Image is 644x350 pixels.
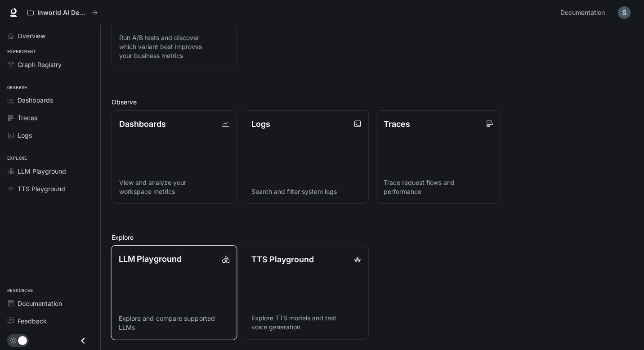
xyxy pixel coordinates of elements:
p: Inworld AI Demos [37,9,88,17]
span: Documentation [560,7,605,18]
span: Traces [18,113,37,122]
p: Search and filter system logs [251,187,361,196]
span: LLM Playground [18,166,66,176]
a: Dashboards [4,92,97,108]
a: Logs [4,127,97,143]
a: LogsSearch and filter system logs [244,110,369,204]
span: TTS Playground [18,184,65,193]
a: Traces [4,110,97,126]
a: Documentation [4,296,97,311]
span: Dark mode toggle [18,335,27,345]
a: LLM Playground [4,163,97,179]
p: Dashboards [119,118,166,130]
p: TTS Playground [251,253,314,265]
h2: Observe [112,97,633,107]
a: DashboardsView and analyze your workspace metrics [112,110,237,204]
span: Logs [18,130,32,140]
a: TracesTrace request flows and performance [376,110,501,204]
span: Feedback [18,316,47,326]
a: TTS PlaygroundExplore TTS models and test voice generation [244,246,369,340]
img: User avatar [618,6,631,19]
p: Explore and compare supported LLMs [119,314,229,332]
p: LLM Playground [119,253,182,265]
button: Close drawer [73,332,93,350]
p: Explore TTS models and test voice generation [251,314,361,332]
a: Overview [4,28,97,44]
a: Graph Registry [4,57,97,72]
a: Documentation [557,4,612,22]
span: Dashboards [18,95,53,105]
button: User avatar [615,4,633,22]
p: Trace request flows and performance [384,178,493,196]
button: All workspaces [23,4,102,22]
p: Run A/B tests and discover which variant best improves your business metrics [119,33,229,60]
a: Feedback [4,313,97,329]
span: Graph Registry [18,60,62,69]
h2: Explore [112,233,633,242]
p: Logs [251,118,270,130]
a: TTS Playground [4,181,97,197]
a: LLM PlaygroundExplore and compare supported LLMs [111,245,237,340]
span: Documentation [18,299,62,308]
p: Traces [384,118,410,130]
span: Overview [18,31,45,40]
p: View and analyze your workspace metrics [119,178,229,196]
